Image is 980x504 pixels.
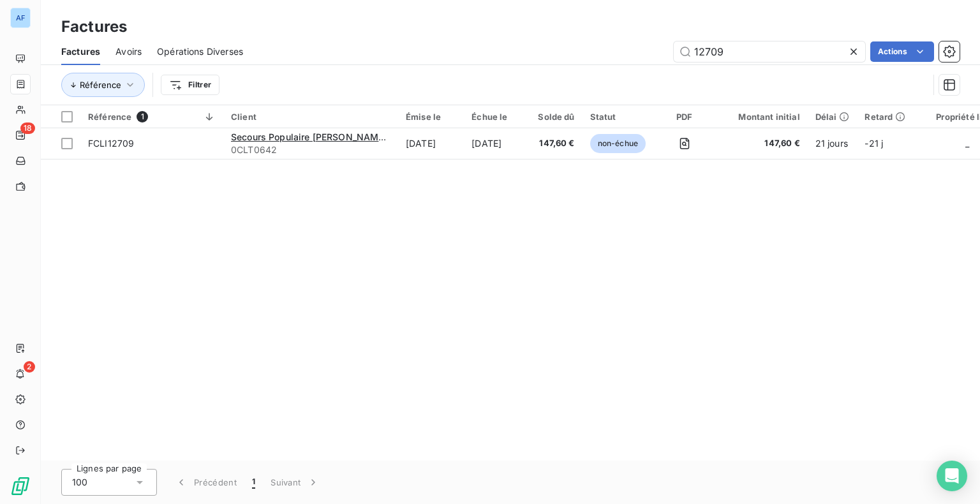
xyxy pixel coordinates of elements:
div: Open Intercom Messenger [937,461,967,491]
button: Actions [870,41,934,62]
td: 21 jours [808,128,857,159]
img: Logo LeanPay [10,476,31,496]
button: 1 [244,469,263,496]
input: Rechercher [674,41,865,62]
span: Factures [61,45,100,58]
span: non-échue [590,134,646,153]
button: Filtrer [161,75,219,95]
span: 1 [137,111,148,122]
span: Avoirs [115,45,142,58]
div: Délai [815,112,850,122]
span: 100 [72,476,87,489]
div: Client [231,112,390,122]
div: AF [10,8,31,28]
span: FCLI12709 [88,138,134,149]
div: Statut [590,112,646,122]
td: [DATE] [398,128,464,159]
td: [DATE] [464,128,530,159]
div: Retard [865,112,905,122]
div: PDF [661,112,708,122]
button: Référence [61,73,145,97]
div: Montant initial [723,112,799,122]
button: Suivant [263,469,327,496]
div: Émise le [406,112,456,122]
button: Précédent [167,469,244,496]
span: 2 [24,361,35,373]
span: 1 [252,476,255,489]
span: _ [965,138,969,149]
span: 147,60 € [723,137,799,150]
span: 18 [20,122,35,134]
span: -21 j [865,138,883,149]
span: Référence [88,112,131,122]
h3: Factures [61,15,127,38]
span: Opérations Diverses [157,45,243,58]
span: 0CLT0642 [231,144,390,156]
span: Secours Populaire [PERSON_NAME] FCLI12709 [231,131,436,142]
div: Solde dû [538,112,574,122]
span: Référence [80,80,121,90]
span: 147,60 € [538,137,574,150]
div: Échue le [471,112,523,122]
